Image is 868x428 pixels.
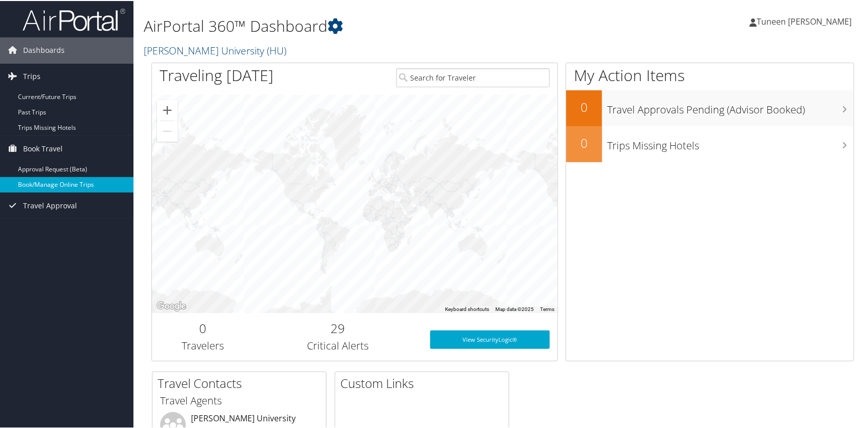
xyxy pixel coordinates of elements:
img: airportal-logo.png [23,7,125,31]
h3: Travel Approvals Pending (Advisor Booked) [607,96,854,116]
input: Search for Traveler [396,67,550,86]
button: Zoom out [157,120,178,141]
span: Tuneen [PERSON_NAME] [757,15,852,26]
a: Tuneen [PERSON_NAME] [749,5,862,36]
h2: 0 [566,133,602,151]
h2: 0 [160,319,246,336]
h3: Travel Agents [160,393,318,407]
h2: 29 [261,319,415,336]
a: 0Trips Missing Hotels [566,125,854,161]
h3: Travelers [160,338,246,352]
h2: 0 [566,98,602,115]
h3: Critical Alerts [261,338,415,352]
h2: Custom Links [340,374,509,391]
img: Google [155,299,188,312]
h2: Travel Contacts [158,374,326,391]
h1: AirPortal 360™ Dashboard [144,14,623,36]
a: 0Travel Approvals Pending (Advisor Booked) [566,89,854,125]
a: View SecurityLogic® [430,329,550,348]
h3: Trips Missing Hotels [607,132,854,152]
span: Trips [23,63,41,88]
a: [PERSON_NAME] University (HU) [144,43,289,56]
span: Map data ©2025 [495,305,534,311]
span: Book Travel [23,135,63,161]
button: Keyboard shortcuts [445,305,489,312]
a: Open this area in Google Maps (opens a new window) [155,299,188,312]
h1: Traveling [DATE] [160,64,274,85]
button: Zoom in [157,99,178,120]
span: Dashboards [23,36,65,62]
h1: My Action Items [566,64,854,85]
a: Terms (opens in new tab) [540,305,554,311]
span: Travel Approval [23,192,77,218]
